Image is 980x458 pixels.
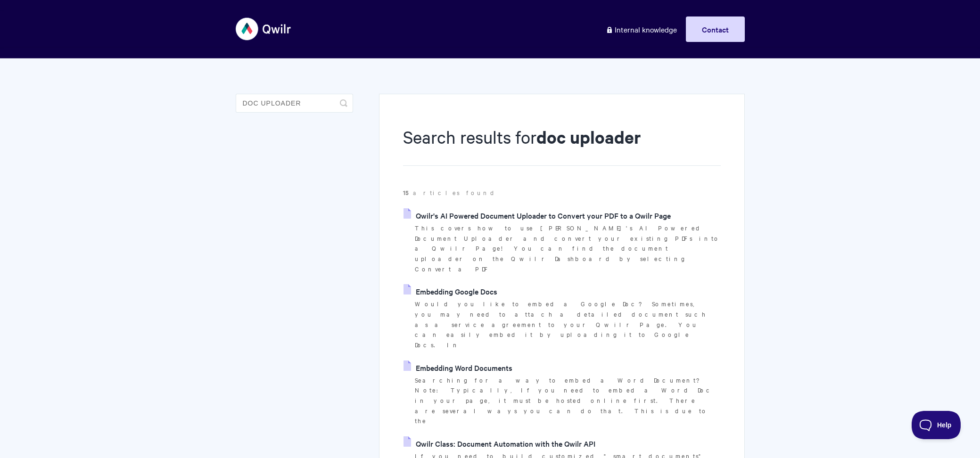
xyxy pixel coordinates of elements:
[536,125,641,148] strong: doc uploader
[599,16,684,42] a: Internal knowledge
[415,375,720,426] p: Searching for a way to embed a Word Document? Note: Typically, If you need to embed a Word Doc in...
[912,411,961,439] iframe: Toggle Customer Support
[415,299,720,350] p: Would you like to embed a Google Doc? Sometimes, you may need to attach a detailed document such ...
[404,360,512,375] a: Embedding Word Documents
[403,188,413,197] strong: 15
[404,208,671,222] a: Qwilr's AI Powered Document Uploader to Convert your PDF to a Qwilr Page
[404,436,595,450] a: Qwilr Class: Document Automation with the Qwilr API
[403,125,720,166] h1: Search results for
[686,16,745,42] a: Contact
[236,11,292,47] img: Qwilr Help Center
[415,223,720,274] p: This covers how to use [PERSON_NAME]'s AI Powered Document Uploader and convert your existing PDF...
[403,188,720,198] p: articles found
[236,94,353,113] input: Search
[404,284,497,298] a: Embedding Google Docs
